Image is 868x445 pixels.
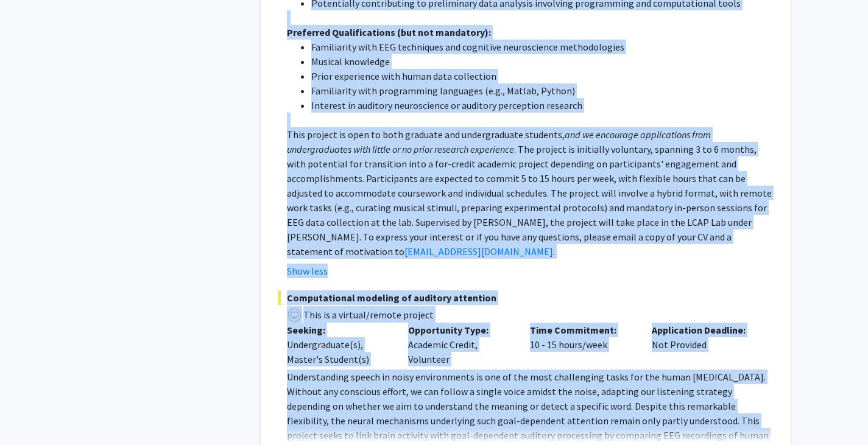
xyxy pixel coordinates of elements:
[311,98,774,113] li: Interest in auditory neuroscience or auditory perception research
[404,245,553,258] a: [EMAIL_ADDRESS][DOMAIN_NAME]
[521,323,643,366] div: 10 - 15 hours/week
[287,264,328,278] button: Show less
[311,40,774,54] li: Familiarity with EEG techniques and cognitive neuroscience methodologies
[643,323,764,366] div: Not Provided
[9,390,52,436] iframe: Chat
[311,83,774,98] li: Familiarity with programming languages (e.g., Matlab, Python)
[311,69,774,83] li: Prior experience with human data collection
[287,26,491,38] strong: Preferred Qualifications (but not mandatory):
[287,337,390,366] div: Undergraduate(s), Master's Student(s)
[311,54,774,69] li: Musical knowledge
[399,323,521,366] div: Academic Credit, Volunteer
[652,323,755,337] p: Application Deadline:
[408,323,512,337] p: Opportunity Type:
[278,290,774,305] span: Computational modeling of auditory attention
[302,309,434,321] span: This is a virtual/remote project
[530,323,633,337] p: Time Commitment:
[287,127,774,259] p: This project is open to both graduate and undergraduate students, . The project is initially volu...
[287,323,390,337] p: Seeking:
